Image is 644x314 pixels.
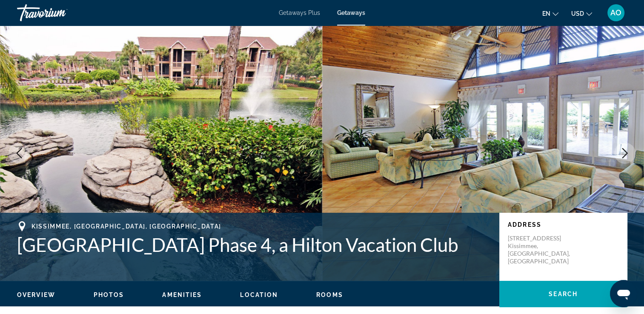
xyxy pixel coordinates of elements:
[316,291,343,299] button: Rooms
[499,281,627,307] button: Search
[610,9,621,17] span: AO
[549,291,578,297] span: Search
[508,234,576,265] p: [STREET_ADDRESS] Kissimmee, [GEOGRAPHIC_DATA], [GEOGRAPHIC_DATA]
[17,291,55,299] button: Overview
[94,291,124,299] button: Photos
[31,223,221,230] span: Kissimmee, [GEOGRAPHIC_DATA], [GEOGRAPHIC_DATA]
[17,291,55,298] span: Overview
[610,280,637,307] iframe: Button to launch messaging window
[17,2,102,24] a: Travorium
[571,7,592,20] button: Change currency
[542,7,558,20] button: Change language
[94,291,124,298] span: Photos
[240,291,278,298] span: Location
[316,291,343,298] span: Rooms
[508,221,618,228] p: Address
[17,234,491,256] h1: [GEOGRAPHIC_DATA] Phase 4, a Hilton Vacation Club
[162,291,202,299] button: Amenities
[614,143,635,164] button: Next image
[571,10,584,17] span: USD
[9,143,30,164] button: Previous image
[542,10,550,17] span: en
[240,291,278,299] button: Location
[279,9,320,16] a: Getaways Plus
[605,4,627,22] button: User Menu
[162,291,202,298] span: Amenities
[337,9,365,16] a: Getaways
